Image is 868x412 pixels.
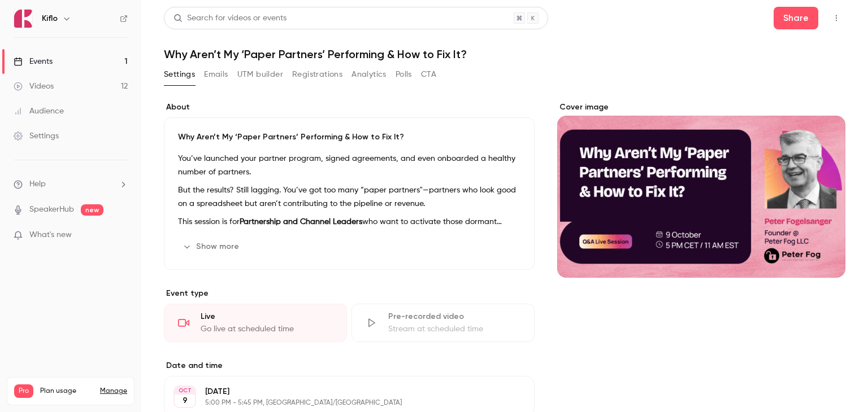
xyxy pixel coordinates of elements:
[81,204,103,216] span: new
[205,398,475,407] p: 5:00 PM - 5:45 PM, [GEOGRAPHIC_DATA]/[GEOGRAPHIC_DATA]
[201,311,333,322] div: Live
[292,65,342,84] button: Registrations
[421,65,436,84] button: CTA
[164,288,535,299] p: Event type
[178,238,246,256] button: Show more
[100,387,127,396] a: Manage
[205,386,475,397] p: [DATE]
[29,229,72,241] span: What's new
[183,395,188,406] p: 9
[14,56,53,67] div: Events
[42,13,58,24] h6: Kiflo
[396,65,412,84] button: Polls
[204,65,228,84] button: Emails
[14,106,64,117] div: Audience
[351,65,387,84] button: Analytics
[240,218,362,226] strong: Partnership and Channel Leaders
[14,10,32,28] img: Kiflo
[164,102,535,113] label: About
[201,323,333,335] div: Go live at scheduled time
[557,102,845,113] label: Cover image
[388,323,520,335] div: Stream at scheduled time
[557,102,845,278] section: Cover image
[114,230,128,240] iframe: Noticeable Trigger
[29,178,46,190] span: Help
[351,304,535,342] div: Pre-recorded videoStream at scheduled time
[40,387,93,396] span: Plan usage
[14,384,33,398] span: Pro
[29,204,74,216] a: SpeakerHub
[173,12,287,24] div: Search for videos or events
[164,47,845,61] h1: Why Aren’t My ‘Paper Partners’ Performing & How to Fix It?
[178,152,520,179] p: You’ve launched your partner program, signed agreements, and even onboarded a healthy number of p...
[164,65,195,84] button: Settings
[178,215,520,229] p: This session is for who want to activate those dormant partners, not by hiring more managers or t...
[164,360,535,371] label: Date and time
[774,7,818,29] button: Share
[388,311,520,322] div: Pre-recorded video
[175,387,195,395] div: OCT
[14,130,59,142] div: Settings
[237,65,283,84] button: UTM builder
[178,132,520,143] p: Why Aren’t My ‘Paper Partners’ Performing & How to Fix It?
[178,183,520,211] p: But the results? Still lagging. You’ve got too many “paper partners"—partners who look good on a ...
[164,304,347,342] div: LiveGo live at scheduled time
[14,81,54,92] div: Videos
[14,178,128,190] li: help-dropdown-opener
